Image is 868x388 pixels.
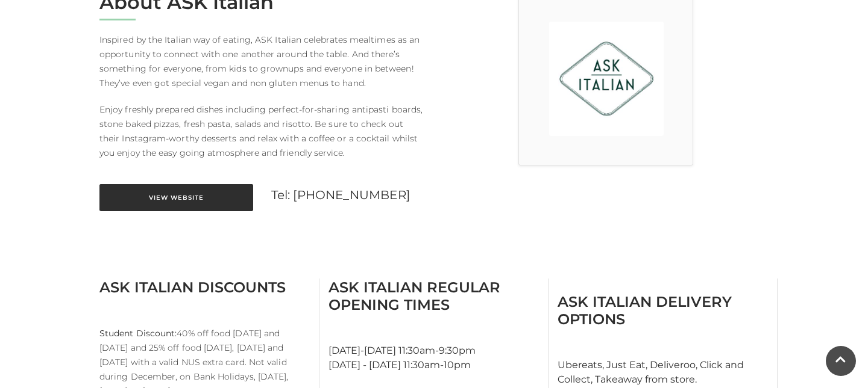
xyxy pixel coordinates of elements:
[329,279,539,313] h3: ASK Italian Regular Opening Times
[271,188,410,202] a: Tel: [PHONE_NUMBER]
[99,184,253,211] a: View Website
[99,102,425,160] p: Enjoy freshly prepared dishes including perfect-for-sharing antipasti boards, stone baked pizzas,...
[99,32,425,90] p: Inspired by the Italian way of eating, ASK Italian celebrates mealtimes as an opportunity to conn...
[99,279,310,296] h3: ASK Italian Discounts
[99,328,177,339] strong: Student Discount:
[558,293,768,328] h3: ASK Italian Delivery Options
